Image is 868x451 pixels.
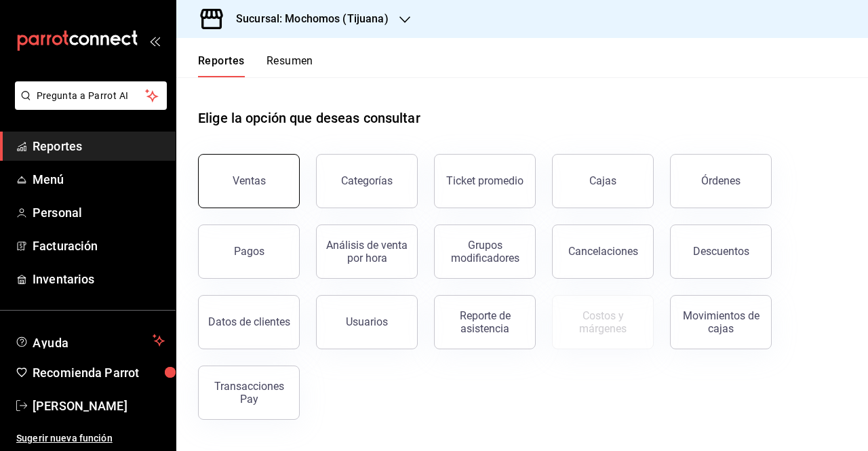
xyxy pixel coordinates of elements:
[198,366,300,420] button: Transacciones Pay
[33,270,165,288] span: Inventarios
[670,154,772,208] button: Órdenes
[446,174,524,187] div: Ticket promedio
[33,364,165,382] span: Recomienda Parrot
[33,137,165,155] span: Reportes
[346,315,388,328] div: Usuarios
[561,309,645,335] div: Costos y márgenes
[568,245,638,258] div: Cancelaciones
[434,154,536,208] button: Ticket promedio
[267,54,313,77] button: Resumen
[443,309,527,335] div: Reporte de asistencia
[552,154,654,208] a: Cajas
[670,224,772,279] button: Descuentos
[670,295,772,349] button: Movimientos de cajas
[198,108,420,128] h1: Elige la opción que deseas consultar
[434,224,536,279] button: Grupos modificadores
[225,11,389,27] h3: Sucursal: Mochomos (Tijuana)
[233,174,266,187] div: Ventas
[149,35,160,46] button: open_drawer_menu
[316,224,418,279] button: Análisis de venta por hora
[33,237,165,255] span: Facturación
[198,54,313,77] div: navigation tabs
[16,431,165,446] span: Sugerir nueva función
[198,224,300,279] button: Pagos
[207,380,291,406] div: Transacciones Pay
[33,203,165,222] span: Personal
[198,154,300,208] button: Ventas
[316,295,418,349] button: Usuarios
[589,173,617,189] div: Cajas
[693,245,749,258] div: Descuentos
[679,309,763,335] div: Movimientos de cajas
[552,295,654,349] button: Contrata inventarios para ver este reporte
[341,174,393,187] div: Categorías
[33,170,165,189] span: Menú
[234,245,264,258] div: Pagos
[701,174,741,187] div: Órdenes
[33,397,165,415] span: [PERSON_NAME]
[325,239,409,264] div: Análisis de venta por hora
[434,295,536,349] button: Reporte de asistencia
[15,81,167,110] button: Pregunta a Parrot AI
[208,315,290,328] div: Datos de clientes
[33,332,147,349] span: Ayuda
[552,224,654,279] button: Cancelaciones
[37,89,146,103] span: Pregunta a Parrot AI
[198,295,300,349] button: Datos de clientes
[316,154,418,208] button: Categorías
[9,98,167,113] a: Pregunta a Parrot AI
[443,239,527,264] div: Grupos modificadores
[198,54,245,77] button: Reportes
